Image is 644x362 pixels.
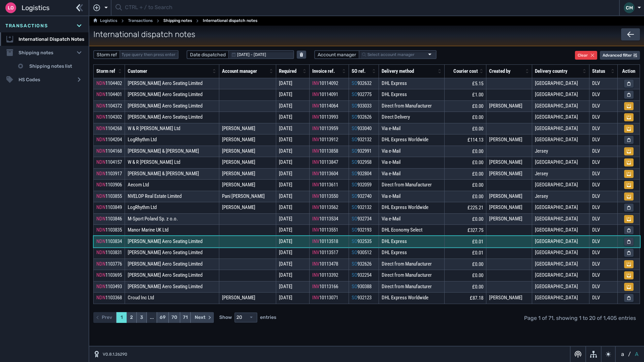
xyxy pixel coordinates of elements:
span: [PERSON_NAME] [222,295,255,301]
span: DHL Express [382,249,407,255]
span: 1103834 [105,238,122,244]
span: DLV [592,283,600,290]
div: Clear [578,52,594,58]
span: [PERSON_NAME] [222,204,255,210]
span: [GEOGRAPHIC_DATA] [535,91,578,97]
span: 932132 [357,204,372,210]
span: 932123 [357,295,372,301]
div: 70 [169,312,180,323]
span: DLV [592,103,600,109]
span: Via e-Mail [382,193,400,199]
label: Account manager [314,50,359,59]
span: INV [312,272,319,278]
span: NDN [96,238,105,244]
label: Storm ref [93,50,120,59]
span: Date dispatched [187,51,228,58]
span: SO [352,193,357,199]
span: 10113858 [319,148,338,154]
span: NDN [96,295,105,301]
span: [PERSON_NAME] Aero Seating Limited [128,249,202,255]
span: NDN [96,193,105,199]
span: DHL Express Worldwide [382,204,428,210]
span: 933033 [357,103,372,109]
span: DLV [592,171,600,177]
span: 932132 [357,137,372,143]
span: 932059 [357,182,372,188]
span: 10113517 [319,249,338,255]
span: 10113518 [319,238,338,244]
span: 1103695 [105,272,122,278]
span: NDN [96,80,105,86]
span: [PERSON_NAME] Aero Seating Limited [128,238,202,244]
span: 1104372 [105,103,122,109]
span: Croud Inc Ltd [128,295,154,301]
span: [PERSON_NAME] [489,103,522,109]
span: DLV [592,114,600,120]
span: Direct Delivery [382,114,410,120]
span: 10113912 [319,137,338,143]
span: LogRhythm Ltd [128,204,157,210]
span: SO [352,216,357,222]
span: 10113993 [319,114,338,120]
label: Date dispatched [187,50,228,59]
span: 932991 [357,148,372,154]
a: Logistics [93,17,117,25]
div: Delivery country [535,67,581,75]
div: 2 [127,312,137,323]
div: Customer [128,67,211,75]
span: SO [352,182,357,188]
td: £0.00 [444,112,486,123]
span: 932535 [357,238,372,244]
span: SO [352,283,357,290]
td: [DATE] [276,100,310,112]
span: NDN [96,216,105,222]
span: INV [312,238,319,244]
span: 932193 [357,227,372,233]
div: 71 [180,312,191,323]
span: INV [312,204,319,210]
td: £5.15 [444,78,486,89]
span: [PERSON_NAME] Aero Seating Limited [128,80,202,86]
button: A [634,350,640,358]
span: [GEOGRAPHIC_DATA] [535,283,578,290]
div: SO ref. [352,67,371,75]
span: [GEOGRAPHIC_DATA] [535,103,578,109]
span: 1103835 [105,227,122,233]
div: Invoice ref. [312,67,341,75]
td: [DATE] [276,225,310,236]
span: NDN [96,171,105,177]
span: [PERSON_NAME] [489,137,522,143]
span: DHL Express Worldwide [382,137,428,143]
td: £0.00 [444,157,486,169]
span: 1103855 [105,193,122,199]
td: [DATE] [276,247,310,259]
span: 932734 [357,216,372,222]
span: [GEOGRAPHIC_DATA] [535,204,578,210]
span: Direct from Manufacturer [382,283,432,290]
span: 1103368 [105,295,122,301]
span: [GEOGRAPHIC_DATA] [535,272,578,278]
span: Shipping notes [163,17,192,25]
span: SO [352,91,357,97]
div: Created by [489,67,524,75]
span: [GEOGRAPHIC_DATA] [535,137,578,143]
span: [PERSON_NAME] Aero Seating Limited [128,103,202,109]
span: [PERSON_NAME] Aero Seating Limited [128,261,202,267]
span: [GEOGRAPHIC_DATA] [535,227,578,233]
span: SO [352,125,357,131]
div: Action [620,67,637,75]
span: [GEOGRAPHIC_DATA] [535,159,578,165]
span: SO [352,114,357,120]
span: [PERSON_NAME] Aero Seating Limited [128,91,202,97]
span: 1104268 [105,125,122,131]
span: [GEOGRAPHIC_DATA] [535,114,578,120]
span: Transactions [5,22,48,29]
span: 10113847 [319,159,338,165]
span: 10113562 [319,204,338,210]
td: [DATE] [276,213,310,225]
span: 1103846 [105,216,122,222]
span: INV [312,261,319,267]
span: [PERSON_NAME] [489,295,522,301]
span: DLV [592,216,600,222]
span: 1104302 [105,114,122,120]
